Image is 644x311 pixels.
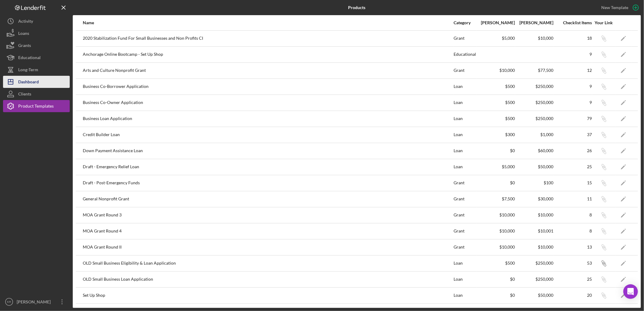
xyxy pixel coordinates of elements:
div: [PERSON_NAME] [515,20,553,25]
div: Long-Term [18,64,38,77]
div: Open Intercom Messenger [623,284,638,299]
div: $10,000 [477,229,515,233]
div: Loan [454,111,476,126]
div: $5,000 [477,164,515,169]
div: Grant [454,176,476,191]
div: $100 [515,180,553,185]
div: General Nonprofit Grant [83,192,453,207]
button: Long-Term [3,64,70,76]
button: Activity [3,15,70,27]
div: Loan [454,256,476,271]
div: [PERSON_NAME] [15,296,55,309]
div: $0 [477,293,515,298]
div: $250,000 [515,277,553,282]
div: $50,000 [515,293,553,298]
div: Loan [454,95,476,110]
div: Anchorage Online Bootcamp - Set Up Shop [83,47,453,62]
div: Name [83,20,453,25]
div: 20 [554,293,592,298]
div: $10,000 [515,36,553,41]
div: Grant [454,63,476,78]
div: $30,000 [515,196,553,201]
div: $300 [477,132,515,137]
div: MOA Grant Round II [83,240,453,255]
text: KR [7,300,11,304]
div: $250,000 [515,116,553,121]
div: $10,000 [515,245,553,249]
div: [PERSON_NAME] [477,20,515,25]
button: Dashboard [3,76,70,88]
div: $500 [477,100,515,105]
div: 18 [554,36,592,41]
div: Grant [454,192,476,207]
div: $60,000 [515,148,553,153]
div: 8 [554,212,592,217]
div: $0 [477,277,515,282]
div: $10,000 [477,245,515,249]
div: 15 [554,180,592,185]
div: Checklist Items [554,20,592,25]
div: Loan [454,272,476,287]
div: 12 [554,68,592,73]
div: Loans [18,27,29,41]
div: Loan [454,127,476,142]
div: OLD Small Business Eligibility & Loan Application [83,256,453,271]
a: Clients [3,88,70,100]
div: 25 [554,277,592,282]
div: Grant [454,31,476,46]
div: $250,000 [515,84,553,89]
div: $10,000 [477,68,515,73]
div: Business Co-Borrower Application [83,79,453,94]
div: $10,000 [515,212,553,217]
div: MOA Grant Round 3 [83,208,453,223]
div: $250,000 [515,100,553,105]
div: $50,000 [515,164,553,169]
div: 8 [554,229,592,233]
div: 13 [554,245,592,249]
div: $0 [477,148,515,153]
div: $0 [477,180,515,185]
button: Loans [3,27,70,39]
div: $500 [477,84,515,89]
div: 11 [554,196,592,201]
div: $10,000 [477,212,515,217]
div: Down Payment Assistance Loan [83,143,453,159]
div: Loan [454,159,476,175]
div: 37 [554,132,592,137]
div: $1,000 [515,132,553,137]
div: $500 [477,116,515,121]
div: Grant [454,208,476,223]
div: Business Loan Application [83,111,453,126]
div: Grants [18,39,31,53]
div: 79 [554,116,592,121]
div: Dashboard [18,76,39,89]
div: Loan [454,79,476,94]
div: $10,001 [515,229,553,233]
div: Clients [18,88,31,102]
div: 25 [554,164,592,169]
div: $77,500 [515,68,553,73]
div: New Template [601,3,628,12]
button: Product Templates [3,100,70,112]
div: 2020 Stabilization Fund For Small Businesses and Non Profits CI [83,31,453,46]
button: Educational [3,52,70,64]
b: Products [348,5,366,10]
div: Draft - Emergency Relief Loan [83,159,453,175]
button: KR[PERSON_NAME] [3,296,70,308]
div: OLD Small Business Loan Application [83,272,453,287]
div: Set Up Shop [83,288,453,303]
div: Educational [18,52,41,65]
div: Grant [454,240,476,255]
div: 9 [554,100,592,105]
div: 26 [554,148,592,153]
div: Your Link [592,20,615,25]
div: $7,500 [477,196,515,201]
div: 53 [554,261,592,266]
button: New Template [598,3,641,12]
div: Business Co-Owner Application [83,95,453,110]
div: Grant [454,224,476,239]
